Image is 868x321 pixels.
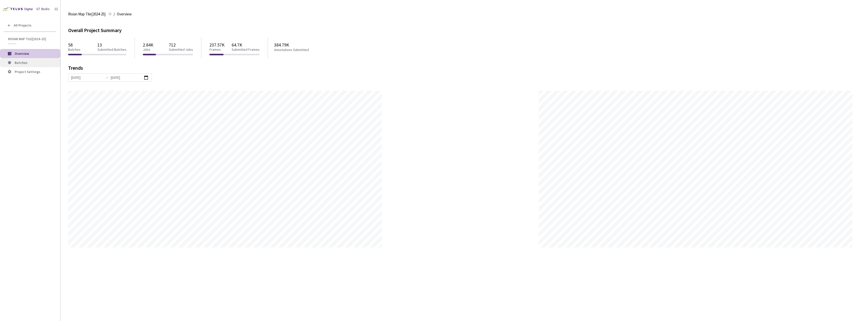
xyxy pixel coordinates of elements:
[114,11,115,17] li: /
[68,26,860,34] div: Overall Project Summary
[169,42,193,47] p: 712
[274,48,329,52] p: Annotations Submitted
[68,42,80,47] p: 58
[68,65,853,73] div: Trends
[111,75,142,80] input: End date
[105,76,109,80] span: to
[97,47,126,52] p: Submitted Batches
[71,75,103,80] input: Start date
[14,23,32,28] span: All Projects
[97,42,126,47] p: 13
[15,60,28,65] span: Batches
[274,42,329,47] p: 384.79K
[15,69,40,74] span: Project Settings
[232,42,260,47] p: 64.7K
[143,42,153,47] p: 2.84K
[117,11,132,17] span: Overview
[169,47,193,52] p: Submitted Jobs
[68,47,80,52] p: Batches
[209,47,225,52] p: Frames
[15,51,29,56] span: Overview
[68,11,105,17] span: Rivian Map Tile[2024-25]
[36,7,50,12] div: GT Studio
[8,37,53,41] span: Rivian Map Tile[2024-25]
[232,47,260,52] p: Submitted Frames
[143,47,153,52] p: Jobs
[209,42,225,47] p: 237.57K
[105,76,109,80] span: swap-right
